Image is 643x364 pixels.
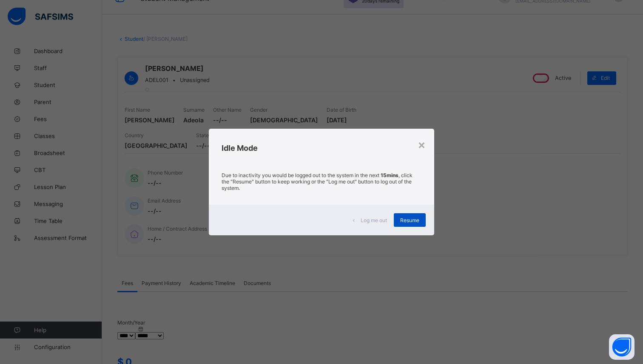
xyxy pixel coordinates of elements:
[222,172,421,191] p: Due to inactivity you would be logged out to the system in the next , click the "Resume" button t...
[222,144,421,152] h2: Idle Mode
[609,334,634,360] button: Open asap
[400,217,419,223] span: Resume
[418,137,426,152] div: ×
[361,217,387,223] span: Log me out
[381,172,398,178] strong: 15mins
